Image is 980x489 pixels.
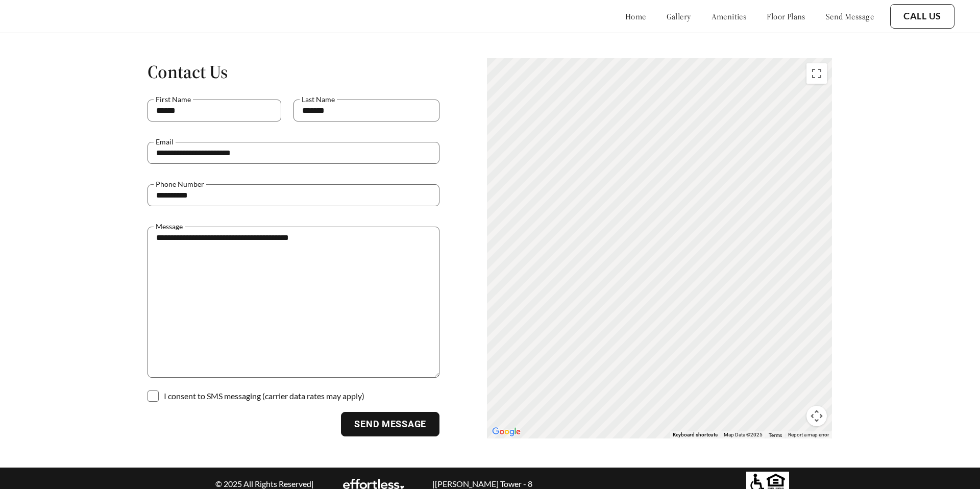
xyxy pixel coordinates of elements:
[806,406,827,426] button: Map camera controls
[788,432,829,437] a: Report a map error
[341,412,439,436] button: Send Message
[826,11,874,21] a: send message
[769,432,782,438] a: Terms (opens in new tab)
[148,60,439,83] h1: Contact Us
[489,425,523,438] a: Open this area in Google Maps (opens a new window)
[428,479,536,488] p: | [PERSON_NAME] Tower - 8
[903,11,941,22] a: Call Us
[767,11,805,21] a: floor plans
[210,479,319,488] p: © 2025 All Rights Reserved |
[806,63,827,84] button: Toggle fullscreen view
[625,11,646,21] a: home
[673,431,718,438] button: Keyboard shortcuts
[724,432,763,437] span: Map Data ©2025
[890,4,954,29] button: Call Us
[343,479,404,489] img: EA Logo
[712,11,747,21] a: amenities
[667,11,691,21] a: gallery
[489,425,523,438] img: Google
